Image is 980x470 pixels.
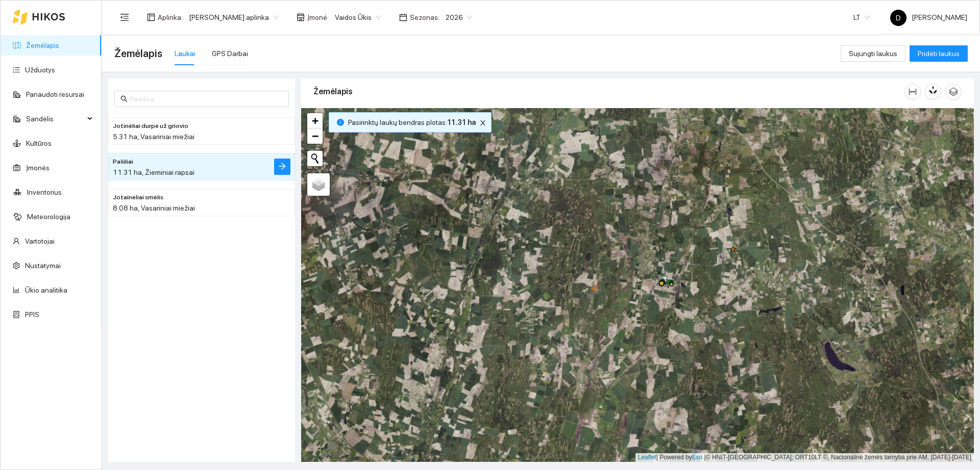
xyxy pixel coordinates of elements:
[312,129,318,142] span: −
[26,41,59,49] a: Žemėlapis
[147,13,155,21] span: layout
[910,45,968,62] button: Pridėti laukus
[113,133,194,141] span: 5.31 ha, Vasariniai miežiai
[447,118,476,126] b: 11.31 ha
[446,10,472,25] span: 2026
[307,173,330,196] a: Layers
[910,49,968,58] a: Pridėti laukus
[175,48,195,59] div: Laukai
[114,45,162,62] span: Žemėlapis
[113,193,163,202] span: Jotainėliai smėlis
[25,66,55,74] a: Užduotys
[410,12,439,23] span: Sezonas :
[905,88,920,96] span: column-width
[841,49,905,58] a: Sujungti laukus
[27,213,70,221] a: Meteorologija
[313,77,904,106] div: Žemėlapis
[335,10,381,25] span: Vaidos Ūkis
[25,286,67,294] a: Ūkio analitika
[26,164,50,172] a: Įmonės
[312,114,318,127] span: +
[120,13,129,22] span: menu-fold
[297,13,305,21] span: shop
[278,162,286,172] span: arrow-right
[904,84,921,100] button: column-width
[337,119,344,126] span: info-circle
[25,237,55,245] a: Vartotojai
[113,204,195,212] span: 8.08 ha, Vasariniai miežiai
[477,117,489,129] button: close
[307,12,329,23] span: Įmonė :
[27,188,62,196] a: Inventorius
[25,310,39,319] a: PPIS
[918,48,960,59] span: Pridėti laukus
[114,7,135,28] button: menu-fold
[849,48,897,59] span: Sujungti laukus
[189,10,278,25] span: Donato Grakausko aplinka
[896,10,901,26] span: D
[841,45,905,62] button: Sujungti laukus
[212,48,248,59] div: GPS Darbai
[130,93,283,105] input: Paieška
[120,95,128,102] span: search
[890,13,967,21] span: [PERSON_NAME]
[307,113,323,128] a: Zoom in
[853,10,870,25] span: LT
[158,12,183,23] span: Aplinka :
[307,151,323,166] button: Initiate a new search
[274,159,290,175] button: arrow-right
[26,90,84,98] a: Panaudoti resursai
[704,454,706,461] span: |
[26,109,84,129] span: Sandėlis
[26,139,52,147] a: Kultūros
[399,13,407,21] span: calendar
[113,121,188,131] span: Jotinėliai durpė už griovio
[477,119,488,126] span: close
[692,454,703,461] a: Esri
[635,453,974,462] div: | Powered by © HNIT-[GEOGRAPHIC_DATA]; ORT10LT ©, Nacionalinė žemės tarnyba prie AM, [DATE]-[DATE]
[307,128,323,144] a: Zoom out
[113,157,133,167] span: Pašiliai
[25,262,61,270] a: Nustatymai
[113,168,194,176] span: 11.31 ha, Žieminiai rapsai
[348,117,476,128] span: Pasirinktų laukų bendras plotas :
[638,454,656,461] a: Leaflet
